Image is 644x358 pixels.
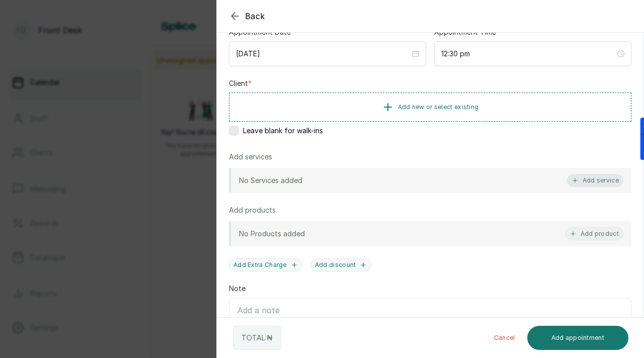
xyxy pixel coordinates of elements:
p: Add products [229,205,276,215]
input: Select time [441,48,615,59]
button: Cancel [486,326,523,350]
p: TOTAL: ₦ [242,333,273,343]
p: No Services added [239,175,302,186]
button: Add Extra Charge [229,258,302,272]
p: No Products added [239,229,305,239]
label: Client [229,78,252,88]
button: Add new or select existing [229,93,631,122]
button: Add service [567,174,623,187]
button: Back [229,10,265,22]
button: Add discount [310,258,372,272]
p: Add services [229,152,272,162]
button: Add appointment [527,326,629,350]
input: Select date [236,48,410,59]
label: Note [229,284,246,294]
button: Add product [565,227,623,240]
span: Back [245,10,265,22]
span: Add new or select existing [398,103,479,111]
span: Leave blank for walk-ins [243,126,323,136]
